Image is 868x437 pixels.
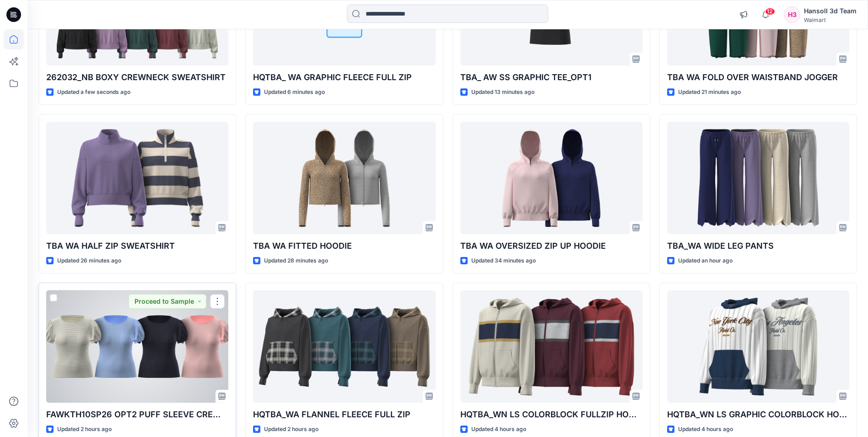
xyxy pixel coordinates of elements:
p: TBA WA FOLD OVER WAISTBAND JOGGER [667,71,849,84]
p: Updated 4 hours ago [471,425,526,434]
a: HQTBA_WN LS COLORBLOCK FULLZIP HOODIE [460,290,642,403]
p: Updated 21 minutes ago [678,87,741,97]
p: Updated 6 minutes ago [264,87,325,97]
p: 262032_NB BOXY CREWNECK SWEATSHIRT [46,71,228,84]
div: H3 [784,6,800,23]
a: HQTBA_WA FLANNEL FLEECE FULL ZIP [253,290,435,403]
p: Updated an hour ago [678,256,733,266]
a: FAWKTH10SP26 OPT2 PUFF SLEEVE CREW TOP [46,290,228,403]
p: Updated 26 minutes ago [57,256,121,266]
p: HQTBA_WN LS GRAPHIC COLORBLOCK HOODIE [667,408,849,421]
p: Updated 2 hours ago [264,425,318,434]
p: Updated 13 minutes ago [471,87,534,97]
p: HQTBA_WN LS COLORBLOCK FULLZIP HOODIE [460,408,642,421]
p: HQTBA_ WA GRAPHIC FLEECE FULL ZIP [253,71,435,84]
p: TBA WA FITTED HOODIE [253,240,435,252]
span: 12 [765,8,775,15]
p: Updated a few seconds ago [57,87,130,97]
div: Hansoll 3d Team [804,5,857,16]
p: TBA WA HALF ZIP SWEATSHIRT [46,240,228,252]
p: Updated 2 hours ago [57,425,112,434]
div: Walmart [804,16,857,23]
a: TBA WA OVERSIZED ZIP UP HOODIE [460,122,642,234]
p: TBA WA OVERSIZED ZIP UP HOODIE [460,240,642,252]
p: Updated 28 minutes ago [264,256,328,266]
p: TBA_ AW SS GRAPHIC TEE_OPT1 [460,71,642,84]
a: HQTBA_WN LS GRAPHIC COLORBLOCK HOODIE [667,290,849,403]
a: TBA_WA WIDE LEG PANTS [667,122,849,234]
p: TBA_WA WIDE LEG PANTS [667,240,849,252]
p: FAWKTH10SP26 OPT2 PUFF SLEEVE CREW TOP [46,408,228,421]
a: TBA WA FITTED HOODIE [253,122,435,234]
a: TBA WA HALF ZIP SWEATSHIRT [46,122,228,234]
p: Updated 34 minutes ago [471,256,536,266]
p: Updated 4 hours ago [678,425,733,434]
p: HQTBA_WA FLANNEL FLEECE FULL ZIP [253,408,435,421]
